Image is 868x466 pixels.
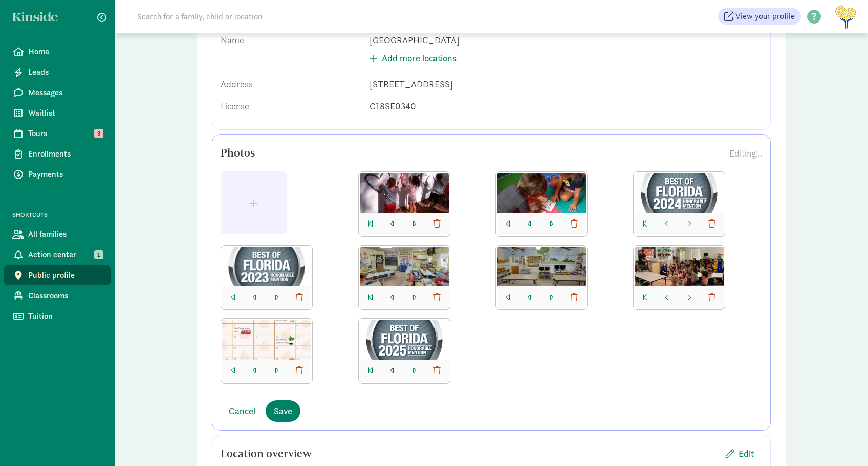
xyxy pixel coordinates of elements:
[28,86,102,99] span: Messages
[735,10,795,23] span: View your profile
[739,447,754,460] span: Edit
[28,310,102,322] span: Tuition
[94,250,103,259] span: 1
[131,6,418,27] input: Search for a family, child or location
[221,77,361,91] div: Address
[4,306,111,326] a: Tuition
[4,82,111,103] a: Messages
[4,245,111,265] a: Action center 1
[4,123,111,144] a: Tours 3
[729,146,762,160] div: Editing...
[717,442,762,464] button: Edit
[229,404,255,418] span: Cancel
[4,41,111,62] a: Home
[274,404,292,418] span: Save
[221,147,255,159] h5: Photos
[28,290,102,302] span: Classrooms
[28,249,102,261] span: Action center
[28,107,102,119] span: Waitlist
[817,417,868,466] iframe: Chat Widget
[28,66,102,78] span: Leads
[221,99,361,113] div: License
[4,265,111,285] a: Public profile
[266,400,300,422] button: Save
[370,33,762,47] div: [GEOGRAPHIC_DATA]
[4,62,111,82] a: Leads
[361,47,465,69] button: Add more locations
[28,269,102,281] span: Public profile
[718,8,801,25] a: View your profile
[370,99,762,113] div: C18SE0340
[4,164,111,185] a: Payments
[221,400,264,422] button: Cancel
[94,129,103,138] span: 3
[4,224,111,245] a: All families
[4,103,111,123] a: Waitlist
[28,46,102,58] span: Home
[382,51,457,65] span: Add more locations
[28,148,102,160] span: Enrollments
[370,77,762,91] div: [STREET_ADDRESS]
[28,127,102,140] span: Tours
[4,285,111,306] a: Classrooms
[221,33,361,69] div: Name
[221,448,312,460] h5: Location overview
[28,168,102,181] span: Payments
[28,228,102,240] span: All families
[4,144,111,164] a: Enrollments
